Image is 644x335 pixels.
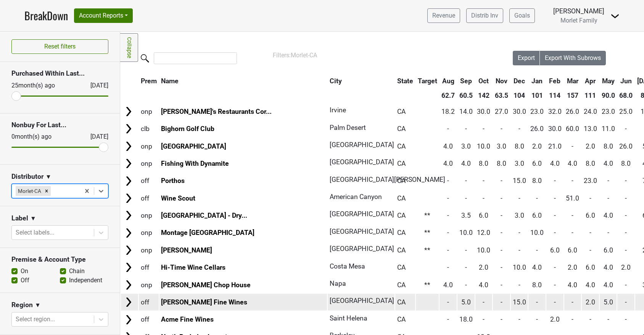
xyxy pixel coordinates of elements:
[554,194,556,202] span: -
[532,281,542,289] span: 8.0
[84,132,108,141] div: [DATE]
[564,74,581,88] th: Mar: activate to sort column ascending
[465,281,467,289] span: -
[330,314,367,322] span: Saint Helena
[123,279,134,291] img: Arrow right
[74,8,133,23] button: Account Reports
[625,316,627,323] span: -
[397,246,406,254] span: CA
[536,298,538,306] span: -
[589,229,591,236] span: -
[461,212,471,219] span: 3.5
[139,225,159,241] td: onp
[477,246,490,254] span: 10.0
[123,193,134,204] img: Arrow right
[447,264,449,271] span: -
[548,142,562,150] span: 21.0
[518,229,520,236] span: -
[161,281,251,289] a: [PERSON_NAME] Chop House
[11,39,108,54] button: Reset filters
[625,298,627,306] span: -
[397,108,406,115] span: CA
[479,160,488,167] span: 8.0
[397,194,406,202] span: CA
[560,17,597,24] span: Morlet Family
[619,108,633,115] span: 25.0
[625,281,627,289] span: -
[161,212,247,219] a: [GEOGRAPHIC_DATA] - Dry...
[397,177,406,184] span: CA
[397,298,406,306] span: CA
[465,194,467,202] span: -
[604,298,613,306] span: 5.0
[11,132,72,141] div: 0 month(s) ago
[11,301,33,309] h3: Region
[586,160,595,167] span: 8.0
[330,124,366,131] span: Palm Desert
[461,160,471,167] span: 4.0
[457,89,475,102] th: 60.5
[589,246,591,254] span: -
[139,294,159,310] td: off
[139,121,159,137] td: clb
[501,264,502,271] span: -
[554,264,556,271] span: -
[465,177,467,184] span: -
[501,246,502,254] span: -
[604,212,613,219] span: 4.0
[477,142,490,150] span: 10.0
[518,246,520,254] span: -
[518,194,520,202] span: -
[123,158,134,169] img: Arrow right
[11,256,108,264] h3: Premise & Account Type
[621,264,631,271] span: 2.0
[518,125,520,133] span: -
[515,142,524,150] span: 8.0
[161,142,226,150] a: [GEOGRAPHIC_DATA]
[515,160,524,167] span: 3.0
[69,267,85,276] label: Chain
[139,173,159,189] td: off
[545,54,601,61] span: Export With Subrows
[518,54,535,61] span: Export
[548,108,562,115] span: 32.0
[477,229,490,236] span: 12.0
[440,74,457,88] th: Aug: activate to sort column ascending
[459,316,473,323] span: 18.0
[161,125,214,133] a: Bighorn Golf Club
[536,316,538,323] span: -
[11,214,28,222] h3: Label
[427,8,460,23] a: Revenue
[554,298,556,306] span: -
[475,89,493,102] th: 142
[546,89,563,102] th: 114
[123,175,134,187] img: Arrow right
[495,108,508,115] span: 27.0
[330,210,394,218] span: [GEOGRAPHIC_DATA]
[515,212,524,219] span: 3.0
[139,311,159,328] td: off
[600,89,617,102] th: 90.0
[584,108,597,115] span: 24.0
[497,142,506,150] span: 3.0
[465,125,467,133] span: -
[483,125,485,133] span: -
[604,281,613,289] span: 4.0
[21,276,29,285] label: Off
[604,246,613,254] span: 6.0
[589,316,591,323] span: -
[586,298,595,306] span: 2.0
[273,51,491,60] div: Filters:
[123,106,134,117] img: Arrow right
[584,125,597,133] span: 13.0
[625,125,627,133] span: -
[586,212,595,219] span: 6.0
[465,246,467,254] span: -
[604,142,613,150] span: 8.0
[16,186,42,196] div: Morlet-CA
[619,142,633,150] span: 26.0
[518,316,520,323] span: -
[511,89,528,102] th: 104
[532,264,542,271] span: 4.0
[139,103,159,120] td: onp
